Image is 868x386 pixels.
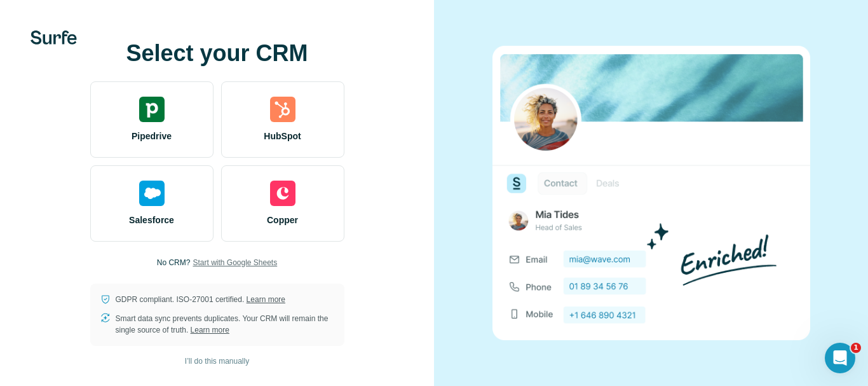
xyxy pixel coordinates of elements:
img: copper's logo [270,181,295,206]
span: Copper [267,214,298,226]
img: salesforce's logo [139,181,165,206]
p: GDPR compliant. ISO-27001 certified. [116,294,285,305]
span: 1 [851,343,861,353]
img: none image [492,46,810,340]
h1: Select your CRM [90,41,344,66]
img: pipedrive's logo [139,97,165,122]
button: I’ll do this manually [176,352,258,371]
span: HubSpot [264,130,301,142]
iframe: Intercom live chat [825,343,855,373]
a: Learn more [247,295,285,304]
p: Smart data sync prevents duplicates. Your CRM will remain the single source of truth. [116,313,334,336]
span: Salesforce [129,214,174,226]
a: Learn more [191,326,229,334]
span: Pipedrive [132,130,172,142]
img: Surfe's logo [31,31,77,45]
span: I’ll do this manually [185,355,249,367]
button: Start with Google Sheets [193,257,277,268]
img: hubspot's logo [270,97,295,122]
p: No CRM? [157,257,191,268]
